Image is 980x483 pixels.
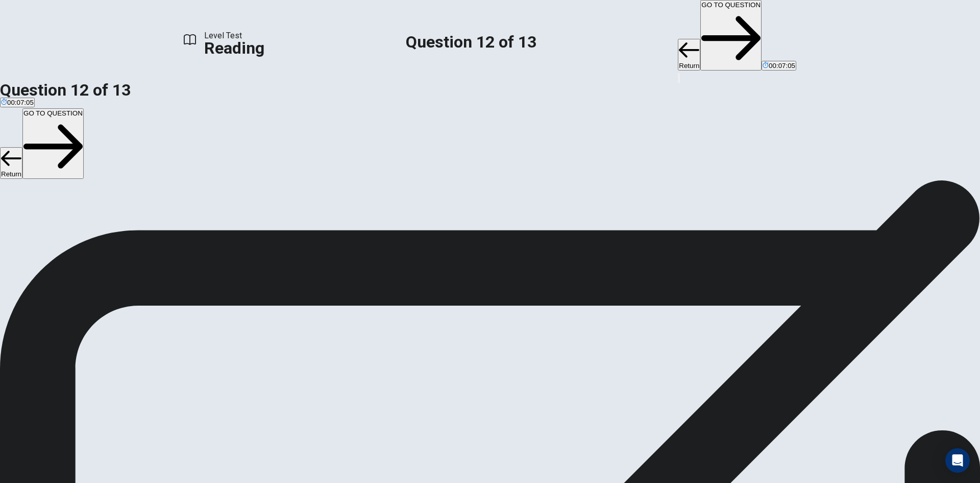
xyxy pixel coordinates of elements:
[406,36,536,48] h1: Question 12 of 13
[204,30,264,42] span: Level Test
[678,39,700,71] button: Return
[769,62,795,70] span: 00:07:05
[762,61,796,71] button: 00:07:05
[945,448,970,473] div: Open Intercom Messenger
[204,42,264,54] h1: Reading
[22,108,84,179] button: GO TO QUESTION
[7,99,34,106] span: 00:07:05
